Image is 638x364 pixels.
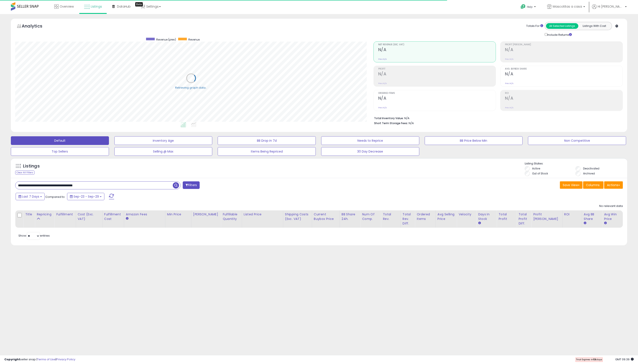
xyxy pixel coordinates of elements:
[378,68,496,70] span: Profit
[560,181,582,189] button: Save View
[374,121,408,125] b: Short Term Storage Fees:
[378,71,496,77] h2: N/A
[592,4,627,14] a: Hi [PERSON_NAME]
[505,106,513,109] small: Prev: N/A
[378,58,387,60] small: Prev: N/A
[505,47,623,53] h2: N/A
[520,4,526,9] i: Get Help
[314,212,338,221] div: Current Buybox Price
[114,147,212,156] button: Selling @ Max
[193,212,219,217] div: [PERSON_NAME]
[218,136,316,145] button: BB Drop in 7d
[584,221,586,225] small: Avg BB Share.
[604,212,621,221] div: Avg Win Price
[505,71,623,77] h2: N/A
[533,212,560,221] div: Profit [PERSON_NAME]
[175,86,207,89] div: Retrieving graph data..
[598,4,624,9] span: Hi [PERSON_NAME]
[518,212,529,226] div: Total Profit Diff.
[37,212,53,217] div: Repricing
[478,221,481,225] small: Days In Stock.
[527,5,533,9] span: Help
[244,212,281,217] div: Listed Price
[505,82,513,85] small: Prev: N/A
[564,212,580,217] div: ROI
[525,162,627,166] p: Listing States:
[553,4,582,9] span: Mascotitas a casa
[218,147,316,156] button: Items Being Repriced
[505,68,623,70] span: Avg. Buybox Share
[126,212,163,217] div: Amazon Fees
[183,181,200,189] button: Filters
[505,44,623,46] span: Profit [PERSON_NAME]
[517,1,540,14] a: Help
[578,23,610,29] button: Listings With Cost
[23,163,40,169] h5: Listings
[459,212,474,217] div: Velocity
[60,4,74,9] span: Overview
[117,4,131,9] span: DataHub
[584,212,600,221] div: Avg BB Share
[409,121,414,125] span: N/A
[374,116,404,120] b: Total Inventory Value:
[74,194,99,199] span: Sep-23 - Sep-29
[425,136,523,145] button: BB Price Below Min
[285,212,310,221] div: Shipping Costs (Exc. VAT)
[532,172,548,175] label: Out of Stock
[417,212,434,221] div: Ordered Items
[505,58,513,60] small: Prev: N/A
[18,234,50,238] span: Show: entries
[342,212,358,221] div: BB Share 24h.
[11,136,109,145] button: Default
[167,212,189,217] div: Min Price
[104,212,122,221] div: Fulfillment Cost
[11,147,109,156] button: Top Sellers
[362,212,379,221] div: Num of Comp.
[321,136,419,145] button: Needs to Reprice
[505,96,623,102] h2: N/A
[604,181,623,189] button: Actions
[22,23,51,30] h5: Analytics
[599,204,623,208] div: No relevant data
[505,92,623,94] span: ROI
[378,82,387,85] small: Prev: N/A
[378,92,496,94] span: Ordered Items
[126,217,128,221] small: Amazon Fees.
[16,193,45,200] button: Last 7 Days
[25,212,33,217] div: Title
[321,147,419,156] button: 30 Day Decrease
[383,212,399,221] div: Total Rev.
[374,115,620,120] li: N/A
[378,96,496,102] h2: N/A
[403,212,413,226] div: Total Rev. Diff.
[378,106,387,109] small: Prev: N/A
[45,195,65,199] span: Compared to:
[437,212,455,221] div: Avg Selling Price
[526,24,543,28] div: Totals For
[223,212,240,221] div: Fulfillable Quantity
[22,194,39,199] span: Last 7 Days
[91,4,102,9] span: Listings
[67,193,104,200] button: Sep-23 - Sep-29
[583,167,599,170] label: Deactivated
[114,136,212,145] button: Inventory Age
[498,212,515,221] div: Total Profit
[583,172,595,175] label: Archived
[15,171,35,175] div: Clear All Filters
[532,167,540,170] label: Active
[78,212,100,221] div: Cost (Exc. VAT)
[528,136,626,145] button: Non Competitive
[586,183,600,187] span: Columns
[604,221,607,225] small: Avg Win Price.
[56,212,74,217] div: Fulfillment
[546,23,578,29] button: All Selected Listings
[135,2,143,6] div: Tooltip anchor
[478,212,495,221] div: Days In Stock
[378,47,496,53] h2: N/A
[541,32,577,37] div: Include Returns
[583,181,603,189] button: Columns
[378,44,496,46] span: Net Revenue (Exc. VAT)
